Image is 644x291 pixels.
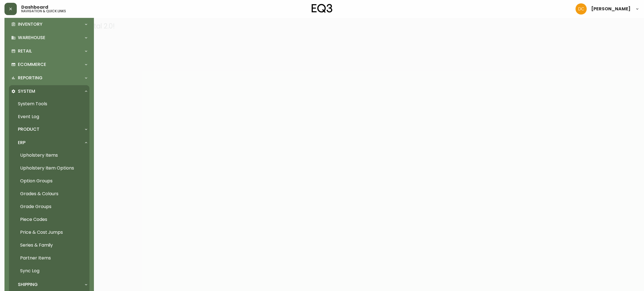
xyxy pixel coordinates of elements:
[18,21,42,27] p: Inventory
[9,175,89,187] a: Option Groups
[21,5,48,9] span: Dashboard
[18,61,46,68] p: Ecommerce
[9,200,89,213] a: Grade Groups
[9,58,89,71] div: Ecommerce
[18,75,42,81] p: Reporting
[9,32,89,44] div: Warehouse
[9,97,89,110] a: System Tools
[21,9,66,13] h5: navigation & quick links
[9,45,89,57] div: Retail
[9,149,89,162] a: Upholstery Items
[9,239,89,252] a: Series & Family
[18,35,45,41] p: Warehouse
[18,282,38,288] p: Shipping
[18,140,25,146] p: ERP
[9,264,89,277] a: Sync Log
[18,126,39,132] p: Product
[9,252,89,264] a: Partner Items
[9,123,89,135] div: Product
[9,187,89,200] a: Grades & Colours
[9,278,89,291] div: Shipping
[9,110,89,123] a: Event Log
[312,4,332,13] img: logo
[9,226,89,239] a: Price & Cost Jumps
[591,7,631,11] span: [PERSON_NAME]
[9,162,89,175] a: Upholstery Item Options
[576,3,587,15] img: 7eb451d6983258353faa3212700b340b
[9,72,89,84] div: Reporting
[9,85,89,97] div: System
[9,137,89,149] div: ERP
[18,88,35,94] p: System
[9,213,89,226] a: Piece Codes
[18,48,32,54] p: Retail
[9,18,89,30] div: Inventory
